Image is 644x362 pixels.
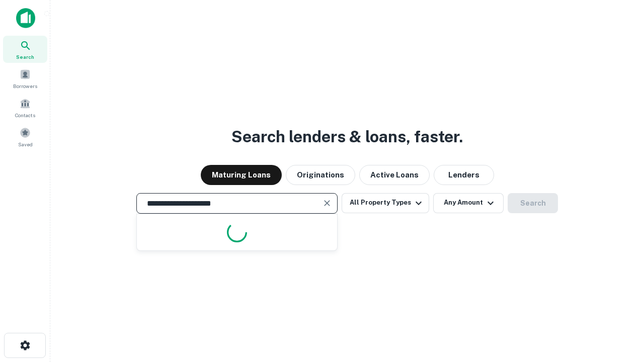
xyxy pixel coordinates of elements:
[342,193,429,213] button: All Property Types
[3,123,47,150] a: Saved
[16,53,34,61] span: Search
[13,82,37,90] span: Borrowers
[359,165,430,185] button: Active Loans
[201,165,282,185] button: Maturing Loans
[15,111,35,119] span: Contacts
[3,36,47,63] a: Search
[433,193,504,213] button: Any Amount
[3,65,47,92] a: Borrowers
[16,8,35,28] img: capitalize-icon.png
[18,140,33,148] span: Saved
[231,125,463,149] h3: Search lenders & loans, faster.
[3,94,47,121] a: Contacts
[320,196,334,210] button: Clear
[434,165,494,185] button: Lenders
[286,165,355,185] button: Originations
[594,282,644,330] iframe: Chat Widget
